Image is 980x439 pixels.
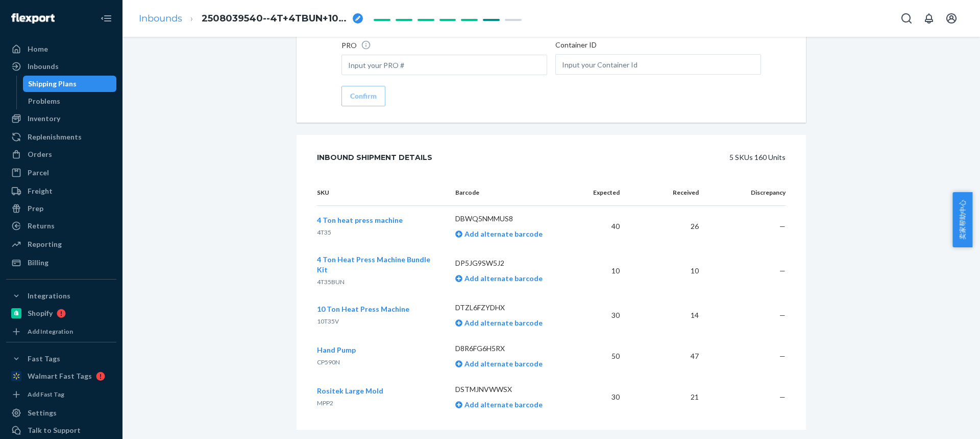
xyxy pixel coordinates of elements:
[455,229,543,238] a: Add alternate barcode
[28,327,73,336] div: Add Integration
[6,351,116,367] button: Fast Tags
[555,54,761,75] input: Input your Container Id
[628,377,706,418] td: 21
[628,180,706,206] th: Received
[6,41,116,57] a: Home
[317,386,383,396] button: Rositek Large Mold
[577,206,628,247] td: 40
[577,295,628,336] td: 30
[317,399,333,407] span: MPP2
[28,354,60,364] div: Fast Tags
[6,326,116,338] a: Add Integration
[317,386,383,395] span: Rositek Large Mold
[317,215,403,225] button: 4 Ton heat press machine
[317,255,430,274] span: 4 Ton Heat Press Machine Bundle Kit
[6,200,116,217] a: Prep
[28,308,53,318] div: Shopify
[6,110,116,127] a: Inventory
[6,146,116,163] a: Orders
[28,221,55,231] div: Returns
[317,147,432,168] div: Inbound Shipment Details
[462,359,543,368] span: Add alternate barcode
[131,4,371,34] ol: breadcrumbs
[139,13,182,24] a: Inbounds
[6,236,116,252] a: Reporting
[28,96,60,106] div: Problems
[779,392,786,401] span: —
[455,274,543,283] a: Add alternate barcode
[455,258,569,268] p: DP5JG9SW5J2
[23,93,117,109] a: Problems
[555,40,597,50] label: Container ID
[28,390,64,399] div: Add Fast Tag
[6,58,116,75] a: Inbounds
[28,203,43,214] div: Prep
[779,222,786,230] span: —
[577,377,628,418] td: 30
[11,13,55,24] img: Flexport logo
[317,278,345,286] span: 4T35BUN
[317,305,409,313] span: 10 Ton Heat Press Machine
[6,165,116,181] a: Parcel
[455,384,569,395] p: DSTMJNVWWSX
[350,91,377,101] div: Confirm
[317,255,439,275] button: 4 Ton Heat Press Machine Bundle Kit
[455,343,569,354] p: D8R6FG6H5RX
[28,149,52,159] div: Orders
[317,358,340,366] span: CP590N
[28,113,60,124] div: Inventory
[341,40,371,51] label: PRO
[628,336,706,377] td: 47
[628,295,706,336] td: 14
[28,44,48,54] div: Home
[952,192,972,247] button: 卖家帮助中心
[28,79,77,89] div: Shipping Plans
[341,86,385,106] button: Confirm
[6,183,116,199] a: Freight
[6,218,116,234] a: Returns
[6,422,116,438] a: Talk to Support
[941,8,962,29] button: Open account menu
[455,400,543,409] a: Add alternate barcode
[317,180,447,206] th: SKU
[577,180,628,206] th: Expected
[455,359,543,368] a: Add alternate barcode
[28,239,62,249] div: Reporting
[577,247,628,295] td: 10
[23,76,117,92] a: Shipping Plans
[779,311,786,319] span: —
[455,303,569,313] p: DTZL6FZYDHX
[462,229,543,238] span: Add alternate barcode
[96,8,116,29] button: Close Navigation
[317,304,409,314] button: 10 Ton Heat Press Machine
[462,274,543,283] span: Add alternate barcode
[28,61,59,72] div: Inbounds
[28,291,70,301] div: Integrations
[455,318,543,327] a: Add alternate barcode
[6,388,116,401] a: Add Fast Tag
[28,186,53,196] div: Freight
[462,318,543,327] span: Add alternate barcode
[317,317,339,325] span: 10T35V
[28,408,57,418] div: Settings
[447,180,577,206] th: Barcode
[707,180,786,206] th: Discrepancy
[896,8,917,29] button: Open Search Box
[779,352,786,360] span: —
[628,206,706,247] td: 26
[779,266,786,275] span: —
[317,345,356,354] span: Hand Pump
[317,216,403,224] span: 4 Ton heat press machine
[28,425,81,435] div: Talk to Support
[6,288,116,304] button: Integrations
[317,345,356,355] button: Hand Pump
[6,129,116,145] a: Replenishments
[6,405,116,421] a: Settings
[6,305,116,321] a: Shopify
[577,336,628,377] td: 50
[341,55,547,75] input: Input your PRO #
[6,368,116,384] a: Walmart Fast Tags
[462,400,543,409] span: Add alternate barcode
[28,132,82,142] div: Replenishments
